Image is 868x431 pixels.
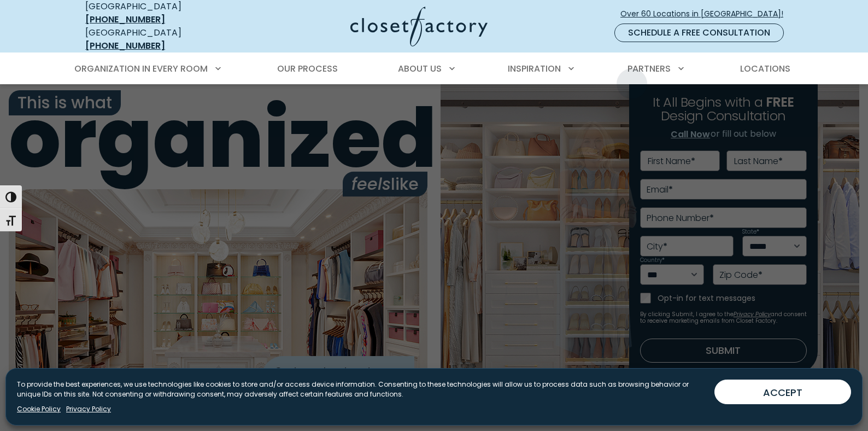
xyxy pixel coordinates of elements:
[508,62,561,75] span: Inspiration
[85,39,165,52] a: [PHONE_NUMBER]
[74,62,208,75] span: Organization in Every Room
[714,380,851,404] button: ACCEPT
[627,62,671,75] span: Partners
[398,62,442,75] span: About Us
[350,7,488,46] img: Closet Factory Logo
[67,54,801,84] nav: Primary Menu
[620,8,792,20] span: Over 60 Locations in [GEOGRAPHIC_DATA]!
[17,380,706,399] p: To provide the best experiences, we use technologies like cookies to store and/or access device i...
[66,404,111,414] a: Privacy Policy
[277,62,338,75] span: Our Process
[85,26,244,53] div: [GEOGRAPHIC_DATA]
[614,24,784,42] a: Schedule a Free Consultation
[620,4,793,24] a: Over 60 Locations in [GEOGRAPHIC_DATA]!
[17,404,61,414] a: Cookie Policy
[85,13,165,26] a: [PHONE_NUMBER]
[740,62,790,75] span: Locations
